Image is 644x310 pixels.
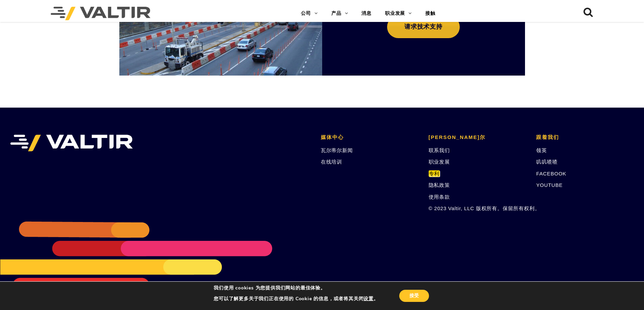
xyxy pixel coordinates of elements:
[429,159,450,165] a: 职业发展
[10,135,133,151] img: 瓦尔蒂尔
[419,7,442,20] a: 接触
[399,290,429,302] button: 接受
[385,10,405,16] font: 职业发展
[378,7,419,20] a: 职业发展
[429,194,450,200] a: 使用条款
[294,7,324,20] a: 公司
[51,7,150,20] img: 瓦尔提尔
[214,285,326,291] font: 我们使用 cookies 为您提供我们网站的最佳体验。
[355,7,378,20] a: 消息
[536,171,566,176] a: FACEBOOK
[325,7,355,20] a: 产品
[321,159,342,165] a: 在线培训
[374,295,379,302] font: 。
[321,134,344,140] font: 媒体中心
[536,134,559,140] font: 跟着我们
[536,147,547,153] a: 领英
[429,205,540,211] font: © 2023 Valtir, LLC 版权所有。保留所有权利。
[429,170,440,177] a: 专利
[363,296,374,302] button: 设置
[214,295,363,302] font: 您可以了解更多关于我们正在使用的 Cookie 的信息，或者将其关闭
[429,182,450,188] a: 隐私政策
[301,10,311,16] font: 公司
[361,10,372,16] font: 消息
[331,10,341,16] font: 产品
[536,159,557,165] a: 叽叽喳喳
[429,134,486,140] font: [PERSON_NAME]尔
[429,147,450,153] a: 联系我们
[387,16,460,38] a: 请求技术支持
[404,24,443,30] font: 请求技术支持
[429,171,440,176] font: 专利
[536,182,563,188] a: YOUTUBE
[409,292,419,299] font: 接受
[321,147,353,153] a: 瓦尔蒂尔新闻
[363,295,374,302] font: 设置
[425,10,435,16] font: 接触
